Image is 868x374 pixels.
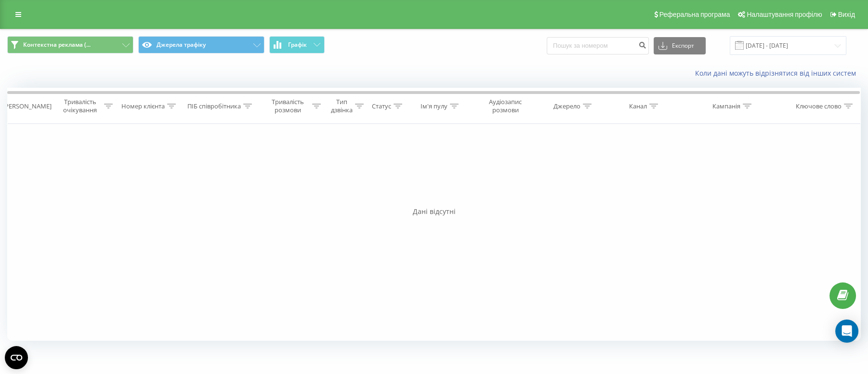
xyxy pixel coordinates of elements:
div: Кампанія [712,102,740,110]
button: Графік [269,36,325,53]
button: Джерела трафіку [138,36,264,53]
a: Коли дані можуть відрізнятися вiд інших систем [695,68,861,78]
span: Вихід [838,11,855,18]
div: Тривалість розмови [266,98,310,114]
div: Номер клієнта [121,102,165,110]
button: Контекстна реклама (... [7,36,133,53]
span: Контекстна реклама (... [23,41,91,49]
div: Аудіозапис розмови [479,98,531,114]
div: [PERSON_NAME] [3,102,52,110]
div: Тип дзвінка [331,98,353,114]
div: Джерело [553,102,580,110]
div: Статус [372,102,391,110]
input: Пошук за номером [547,37,649,54]
div: Open Intercom Messenger [835,320,858,343]
div: Тривалість очікування [58,98,102,114]
div: ПІБ співробітника [187,102,241,110]
span: Налаштування профілю [747,11,822,18]
div: Дані відсутні [7,207,861,216]
span: Реферальна програма [659,11,730,18]
div: Ключове слово [796,102,842,110]
div: Ім'я пулу [421,102,447,110]
button: Open CMP widget [5,346,28,369]
button: Експорт [654,37,706,54]
div: Канал [629,102,647,110]
span: Графік [288,41,307,48]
